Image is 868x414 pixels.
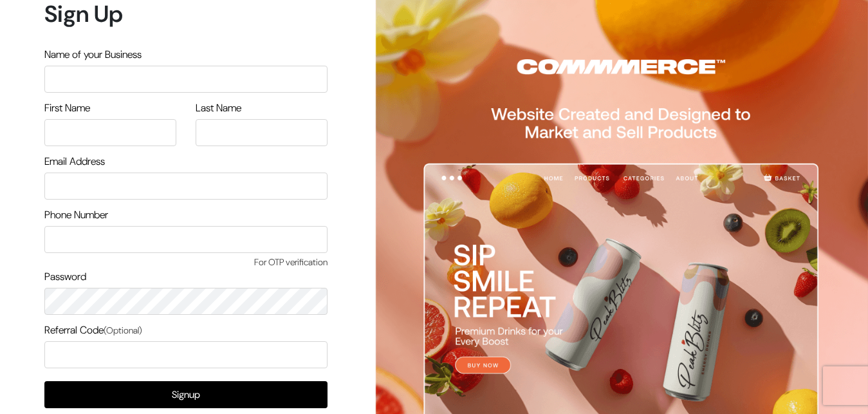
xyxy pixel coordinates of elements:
span: For OTP verification [44,256,328,269]
label: Name of your Business [44,47,142,62]
label: Phone Number [44,207,108,223]
label: First Name [44,100,90,116]
label: Referral Code [44,323,142,338]
label: Password [44,269,86,285]
label: Last Name [196,100,241,116]
label: Email Address [44,154,105,169]
button: Signup [44,381,328,408]
span: (Optional) [104,325,142,336]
